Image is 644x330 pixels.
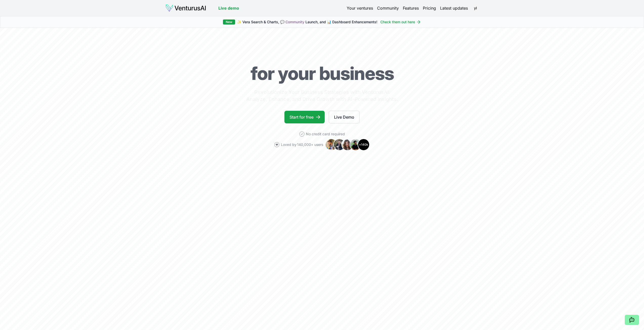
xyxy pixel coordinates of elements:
img: Avatar 1 [325,139,337,151]
span: yl [471,4,480,12]
span: ✨ Vera Search & Charts, 💬 Launch, and 📊 Dashboard Enhancements! [237,19,377,25]
a: Community [377,5,399,11]
a: Your ventures [347,5,373,11]
a: Features [403,5,419,11]
img: logo [165,4,206,12]
a: Live Demo [329,111,360,123]
a: Check them out here [380,19,421,25]
a: Live demo [218,5,239,11]
div: New [223,19,235,25]
a: Pricing [423,5,436,11]
button: yl [472,5,479,12]
a: Community [285,20,304,24]
a: Latest updates [440,5,468,11]
img: Avatar 4 [349,139,362,151]
img: Avatar 3 [341,139,354,151]
a: Start for free [284,111,325,123]
img: Avatar 2 [333,139,345,151]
